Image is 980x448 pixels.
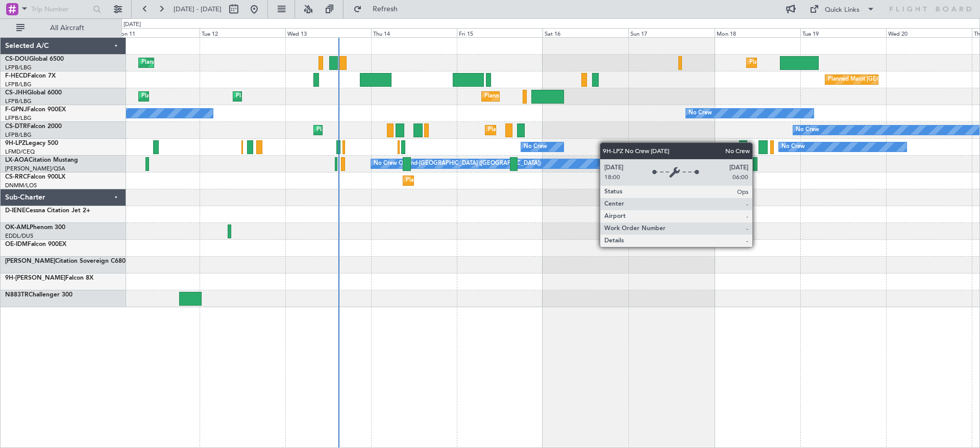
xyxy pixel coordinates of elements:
[5,90,27,96] span: CS-JHH
[5,114,32,122] a: LFPB/LBG
[804,1,880,17] button: Quick Links
[5,241,66,247] a: OE-IDMFalcon 900EX
[749,55,910,70] div: Planned Maint [GEOGRAPHIC_DATA] ([GEOGRAPHIC_DATA])
[114,28,200,37] div: Mon 11
[796,122,819,138] div: No Crew
[406,173,511,188] div: Planned Maint Lagos ([PERSON_NAME])
[285,28,371,37] div: Wed 13
[364,6,407,13] span: Refresh
[374,156,541,171] div: No Crew Ostend-[GEOGRAPHIC_DATA] ([GEOGRAPHIC_DATA])
[236,89,397,104] div: Planned Maint [GEOGRAPHIC_DATA] ([GEOGRAPHIC_DATA])
[5,107,66,113] a: F-GPNJFalcon 900EX
[886,28,972,37] div: Wed 20
[484,89,645,104] div: Planned Maint [GEOGRAPHIC_DATA] ([GEOGRAPHIC_DATA])
[5,148,35,156] a: LFMD/CEQ
[543,28,628,37] div: Sat 16
[5,208,90,214] a: D-IENECessna Citation Jet 2+
[715,28,800,37] div: Mon 18
[27,24,108,32] span: All Aircraft
[5,275,65,281] span: 9H-[PERSON_NAME]
[5,292,29,298] span: N883TR
[800,28,886,37] div: Tue 19
[689,106,712,121] div: No Crew
[825,5,860,15] div: Quick Links
[5,208,26,214] span: D-IENE
[5,140,58,146] a: 9H-LPZLegacy 500
[5,123,27,130] span: CS-DTR
[5,174,65,180] a: CS-RRCFalcon 900LX
[371,28,457,37] div: Thu 14
[5,123,62,130] a: CS-DTRFalcon 2000
[5,174,27,180] span: CS-RRC
[5,56,64,62] a: CS-DOUGlobal 6500
[124,20,141,29] div: [DATE]
[5,182,37,189] a: DNMM/LOS
[5,232,33,240] a: EDDL/DUS
[628,28,714,37] div: Sun 17
[5,292,72,298] a: N883TRChallenger 300
[488,122,649,138] div: Planned Maint [GEOGRAPHIC_DATA] ([GEOGRAPHIC_DATA])
[5,90,62,96] a: CS-JHHGlobal 6000
[457,28,543,37] div: Fri 15
[5,107,27,113] span: F-GPNJ
[31,2,90,17] input: Trip Number
[200,28,285,37] div: Tue 12
[5,64,32,71] a: LFPB/LBG
[5,56,29,62] span: CS-DOU
[349,1,410,17] button: Refresh
[5,157,29,163] span: LX-AOA
[5,73,56,79] a: F-HECDFalcon 7X
[5,97,32,105] a: LFPB/LBG
[5,258,126,264] a: [PERSON_NAME]Citation Sovereign C680
[5,275,93,281] a: 9H-[PERSON_NAME]Falcon 8X
[524,139,547,155] div: No Crew
[5,73,28,79] span: F-HECD
[174,5,222,14] span: [DATE] - [DATE]
[5,225,65,231] a: OK-AMLPhenom 300
[5,131,32,139] a: LFPB/LBG
[141,89,302,104] div: Planned Maint [GEOGRAPHIC_DATA] ([GEOGRAPHIC_DATA])
[5,140,26,146] span: 9H-LPZ
[141,55,302,70] div: Planned Maint [GEOGRAPHIC_DATA] ([GEOGRAPHIC_DATA])
[5,81,32,88] a: LFPB/LBG
[5,225,30,231] span: OK-AML
[5,165,65,172] a: [PERSON_NAME]/QSA
[11,20,111,36] button: All Aircraft
[5,157,78,163] a: LX-AOACitation Mustang
[5,258,55,264] span: [PERSON_NAME]
[781,139,805,155] div: No Crew
[5,241,28,247] span: OE-IDM
[316,122,369,138] div: Planned Maint Sofia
